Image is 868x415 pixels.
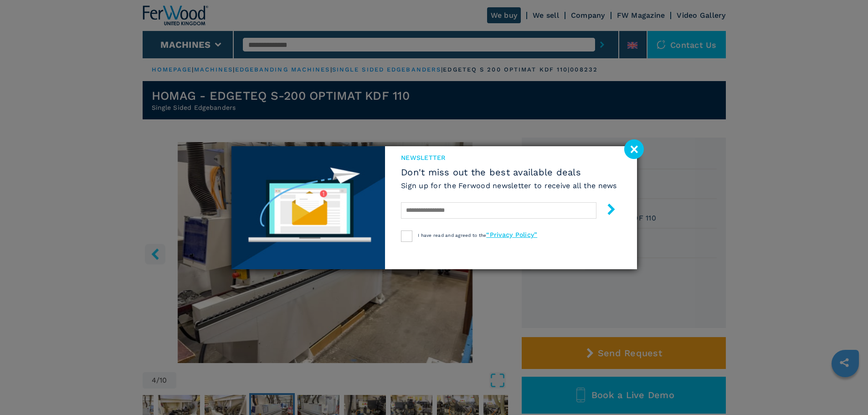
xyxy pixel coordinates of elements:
[401,167,617,178] span: Don't miss out the best available deals
[486,231,537,238] a: “Privacy Policy”
[401,153,617,162] span: newsletter
[596,200,617,221] button: submit-button
[418,233,537,238] span: I have read and agreed to the
[231,146,385,269] img: Newsletter image
[401,180,617,191] h6: Sign up for the Ferwood newsletter to receive all the news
